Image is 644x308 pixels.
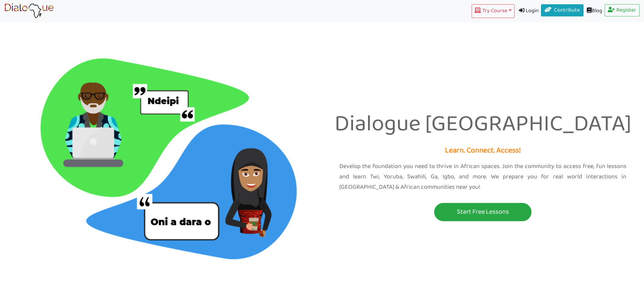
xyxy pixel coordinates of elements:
[339,161,627,192] p: Develop the foundation you need to thrive in African spaces. Join the community to access free, f...
[436,206,530,218] p: Start Free Lessons
[327,203,639,221] a: Start Free Lessons
[515,4,541,18] a: Login
[472,4,514,18] button: Try Course
[541,4,584,16] a: Contribute
[434,203,532,221] button: Start Free Lessons
[327,144,639,157] p: Learn. Connect. Access!
[4,3,54,19] img: learn African language platform app
[605,4,640,16] a: Register
[584,4,605,18] a: Blog
[327,105,639,144] p: Dialogue [GEOGRAPHIC_DATA]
